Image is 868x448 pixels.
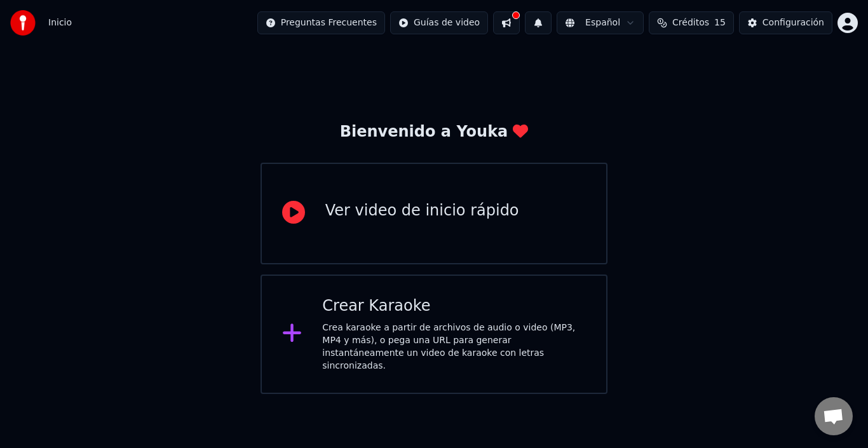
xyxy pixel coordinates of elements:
button: Preguntas Frecuentes [257,11,385,34]
div: Ver video de inicio rápido [325,201,519,221]
span: Inicio [48,17,72,29]
div: Chat abierto [815,397,853,435]
span: 15 [714,17,726,29]
img: youka [10,10,36,36]
div: Crear Karaoke [322,296,586,316]
button: Guías de video [390,11,488,34]
div: Configuración [763,17,824,29]
div: Crea karaoke a partir de archivos de audio o video (MP3, MP4 y más), o pega una URL para generar ... [322,322,586,372]
nav: breadcrumb [48,17,72,29]
span: Créditos [672,17,709,29]
div: Bienvenido a Youka [340,122,529,142]
button: Créditos15 [649,11,734,34]
button: Configuración [739,11,832,34]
